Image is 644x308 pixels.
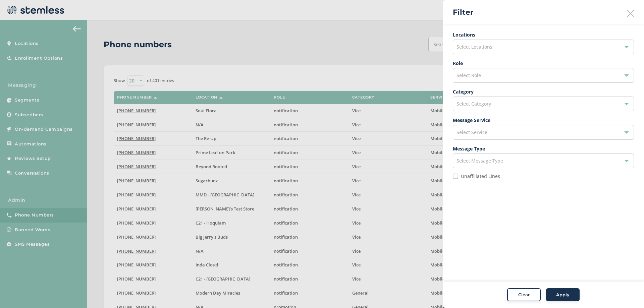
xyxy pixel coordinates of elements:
label: Message Type [453,145,634,152]
span: Select Category [457,101,491,107]
label: Locations [453,31,634,38]
label: Category [453,88,634,95]
span: Select Role [457,72,481,78]
button: Clear [507,288,541,302]
h2: Filter [453,7,473,18]
span: Select Message Type [457,158,503,164]
span: Clear [518,292,530,298]
span: Select Locations [457,44,492,50]
span: Select Service [457,129,487,135]
span: Apply [556,292,570,298]
button: Apply [546,288,580,302]
label: Unaffiliated Lines [461,174,500,179]
label: Message Service [453,117,634,124]
iframe: Chat Widget [610,276,644,308]
label: Role [453,60,634,67]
